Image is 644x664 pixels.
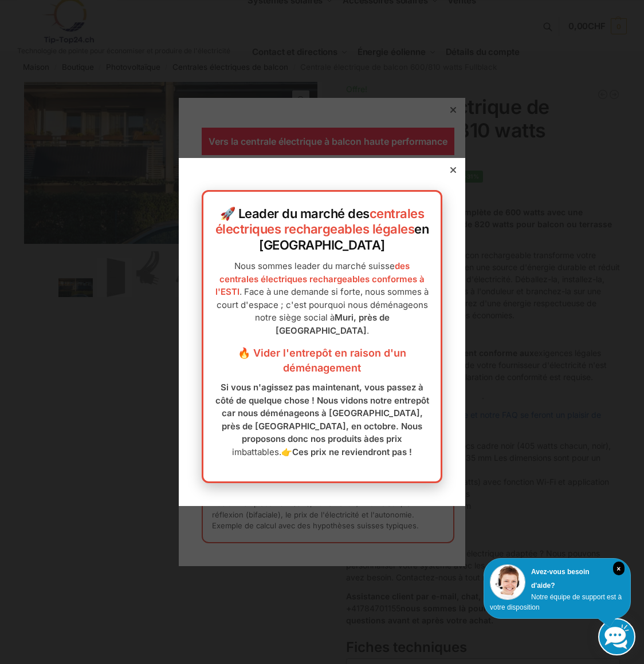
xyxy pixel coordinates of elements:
img: Service client [490,564,525,600]
a: des centrales électriques rechargeables conformes à l'ESTI [215,260,425,297]
font: Nous sommes leader du marché suisse [234,260,395,271]
font: . [367,325,369,336]
font: . Face à une demande si forte, nous sommes à court d'espace ; c'est pourquoi nous déménageons not... [217,286,429,323]
font: Avez-vous besoin d'aide? [531,568,590,590]
font: Notre équipe de support est à votre disposition [490,593,622,611]
font: × [616,565,621,573]
font: 🚀 Leader du marché des [220,206,370,221]
font: des prix [369,433,402,444]
a: centrales électriques rechargeables légales [215,206,425,237]
font: imbattables [232,446,279,457]
font: Si vous n'agissez pas maintenant, vous passez à côté de quelque chose ! Nous vidons notre entrepô... [215,382,429,444]
font: 🔥 Vider l'entrepôt en raison d'un déménagement [238,347,406,374]
font: en [GEOGRAPHIC_DATA] [259,222,429,252]
font: Ces prix ne reviendront pas ! [292,446,412,457]
font: 👉 [281,446,292,457]
font: . [279,446,281,457]
i: Fermer [613,562,625,575]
